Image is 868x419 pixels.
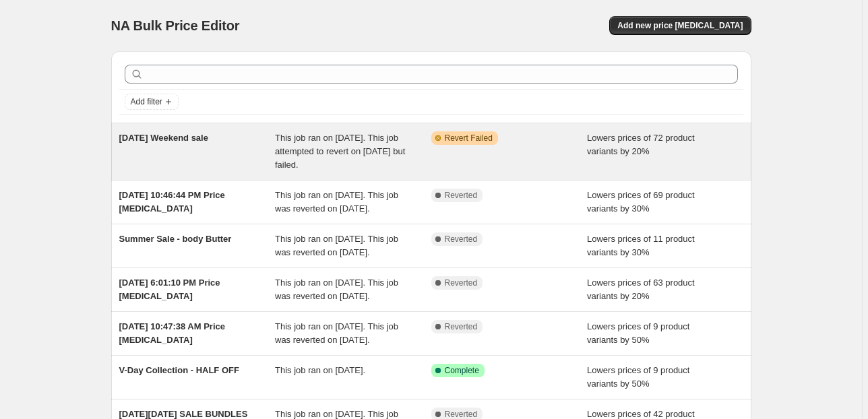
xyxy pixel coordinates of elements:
[119,278,220,301] span: [DATE] 6:01:10 PM Price [MEDICAL_DATA]
[125,94,179,110] button: Add filter
[131,96,162,107] span: Add filter
[587,321,689,345] span: Lowers prices of 9 product variants by 50%
[587,133,695,156] span: Lowers prices of 72 product variants by 20%
[445,278,478,288] span: Reverted
[119,409,248,419] span: [DATE][DATE] SALE BUNDLES
[111,18,240,33] span: NA Bulk Price Editor
[275,278,398,301] span: This job ran on [DATE]. This job was reverted on [DATE].
[445,190,478,201] span: Reverted
[275,321,398,345] span: This job ran on [DATE]. This job was reverted on [DATE].
[587,190,695,214] span: Lowers prices of 69 product variants by 30%
[445,234,478,245] span: Reverted
[587,365,689,389] span: Lowers prices of 9 product variants by 50%
[275,234,398,257] span: This job ran on [DATE]. This job was reverted on [DATE].
[445,133,493,143] span: Revert Failed
[275,365,365,375] span: This job ran on [DATE].
[119,365,239,375] span: V-Day Collection - HALF OFF
[617,20,743,31] span: Add new price [MEDICAL_DATA]
[275,190,398,214] span: This job ran on [DATE]. This job was reverted on [DATE].
[119,321,226,345] span: [DATE] 10:47:38 AM Price [MEDICAL_DATA]
[275,133,405,170] span: This job ran on [DATE]. This job attempted to revert on [DATE] but failed.
[119,190,225,214] span: [DATE] 10:46:44 PM Price [MEDICAL_DATA]
[445,365,479,376] span: Complete
[119,234,232,244] span: Summer Sale - body Butter
[119,133,208,143] span: [DATE] Weekend sale
[587,234,695,257] span: Lowers prices of 11 product variants by 30%
[445,321,478,332] span: Reverted
[587,278,695,301] span: Lowers prices of 63 product variants by 20%
[609,16,751,35] button: Add new price [MEDICAL_DATA]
